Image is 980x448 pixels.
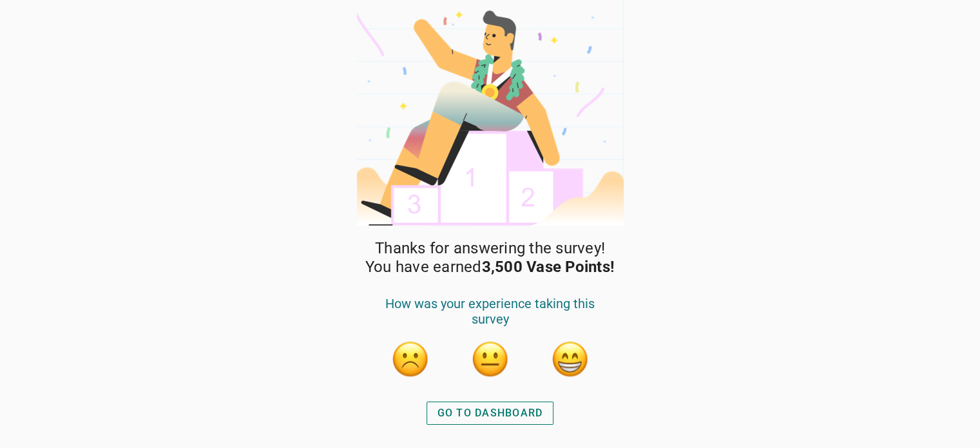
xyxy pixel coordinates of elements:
[427,402,554,425] button: GO TO DASHBOARD
[370,296,610,340] div: How was your experience taking this survey
[437,405,543,421] div: GO TO DASHBOARD
[482,258,615,276] strong: 3,500 Vase Points!
[375,239,605,258] span: Thanks for answering the survey!
[365,258,615,277] span: You have earned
